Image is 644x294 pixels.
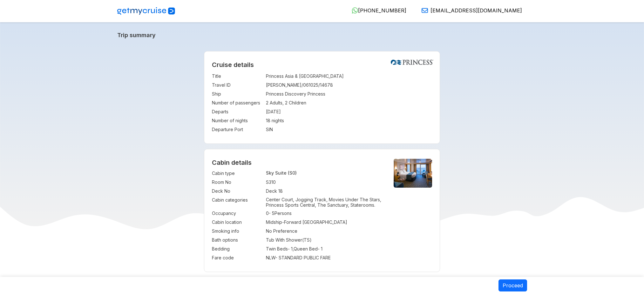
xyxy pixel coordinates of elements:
[266,209,383,218] td: 0 - 5 Persons
[212,227,263,236] td: Smoking info
[266,107,432,116] td: [DATE]
[352,7,358,14] img: WhatsApp
[212,107,263,116] td: Departs
[266,246,294,251] span: Twin Beds - 1 ,
[212,159,432,166] h4: Cabin details
[266,116,432,125] td: 18 nights
[266,187,383,196] td: Deck 18
[212,81,263,90] td: Travel ID
[117,32,527,38] a: Trip summary
[263,209,266,218] td: :
[263,107,266,116] td: :
[266,170,383,176] p: Sky Suite
[347,7,406,14] a: [PHONE_NUMBER]
[266,81,432,90] td: [PERSON_NAME]/061025/14678
[263,227,266,236] td: :
[430,7,522,14] span: [EMAIL_ADDRESS][DOMAIN_NAME]
[212,218,263,227] td: Cabin location
[263,116,266,125] td: :
[212,187,263,196] td: Deck No
[266,197,383,208] p: Center Court, Jogging Track, Movies Under The Stars, Princess Sports Central, The Sanctuary, Stat...
[266,227,383,236] td: No Preference
[266,255,383,261] div: NLW - STANDARD PUBLIC FARE
[212,90,263,98] td: Ship
[263,98,266,107] td: :
[212,169,263,178] td: Cabin type
[266,90,432,98] td: Princess Discovery Princess
[263,253,266,262] td: :
[266,178,383,187] td: S310
[263,218,266,227] td: :
[263,90,266,98] td: :
[212,98,263,107] td: Number of passengers
[263,178,266,187] td: :
[266,218,383,227] td: Midship-Forward [GEOGRAPHIC_DATA]
[263,236,266,244] td: :
[263,196,266,209] td: :
[498,279,527,291] button: Proceed
[263,169,266,178] td: :
[263,187,266,196] td: :
[263,81,266,90] td: :
[212,209,263,218] td: Occupancy
[212,196,263,209] td: Cabin categories
[263,244,266,253] td: :
[212,125,263,134] td: Departure Port
[266,125,432,134] td: SIN
[358,7,406,14] span: [PHONE_NUMBER]
[212,178,263,187] td: Room No
[212,116,263,125] td: Number of nights
[266,236,383,244] td: Tub With Shower ( TS )
[417,7,522,14] a: [EMAIL_ADDRESS][DOMAIN_NAME]
[294,246,322,251] span: Queen Bed - 1
[263,72,266,81] td: :
[212,253,263,262] td: Fare code
[288,170,297,176] span: (S0)
[212,61,432,69] h2: Cruise details
[266,98,432,107] td: 2 Adults, 2 Children
[422,7,428,14] img: Email
[212,236,263,244] td: Bath options
[263,125,266,134] td: :
[212,72,263,81] td: Title
[212,244,263,253] td: Bedding
[266,72,432,81] td: Princess Asia & [GEOGRAPHIC_DATA]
